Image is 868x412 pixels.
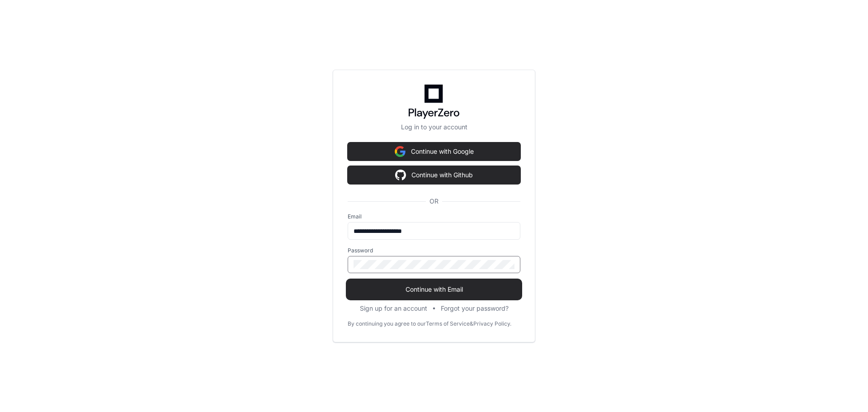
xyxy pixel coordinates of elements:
button: Continue with Github [348,166,520,184]
a: Terms of Service [426,320,470,327]
span: Continue with Email [348,285,520,294]
div: & [470,320,473,327]
a: Privacy Policy. [473,320,511,327]
label: Email [348,213,520,220]
label: Password [348,247,520,254]
p: Log in to your account [348,123,520,132]
img: Sign in with google [395,166,406,184]
img: Sign in with google [395,142,406,161]
div: By continuing you agree to our [348,320,426,327]
button: Forgot your password? [441,304,509,313]
button: Continue with Email [348,280,520,298]
span: OR [426,197,442,206]
button: Sign up for an account [360,304,427,313]
button: Continue with Google [348,142,520,161]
